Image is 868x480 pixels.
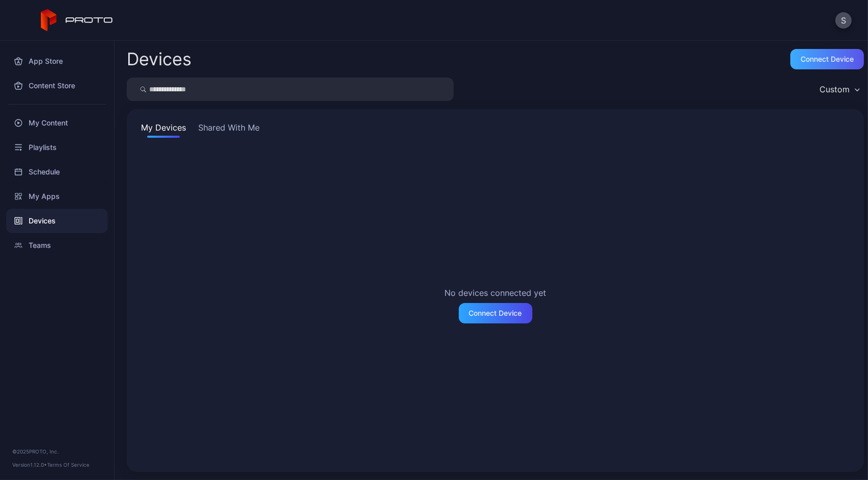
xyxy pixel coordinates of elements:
[6,209,108,233] a: Devices
[801,55,854,63] div: Connect device
[6,160,108,184] a: Schedule
[819,84,850,94] div: Custom
[469,309,522,317] div: Connect Device
[6,135,108,160] a: Playlists
[459,303,532,323] button: Connect Device
[47,462,89,468] a: Terms Of Service
[127,50,192,68] h2: Devices
[790,49,864,69] button: Connect device
[6,73,108,98] a: Content Store
[139,121,188,138] button: My Devices
[12,447,102,456] div: © 2025 PROTO, Inc.
[196,121,262,138] button: Shared With Me
[6,111,108,135] a: My Content
[835,12,852,29] button: S
[12,462,47,468] span: Version 1.12.0 •
[6,233,108,258] a: Teams
[814,78,864,101] button: Custom
[444,287,546,299] h2: No devices connected yet
[6,184,108,209] a: My Apps
[6,49,108,73] a: App Store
